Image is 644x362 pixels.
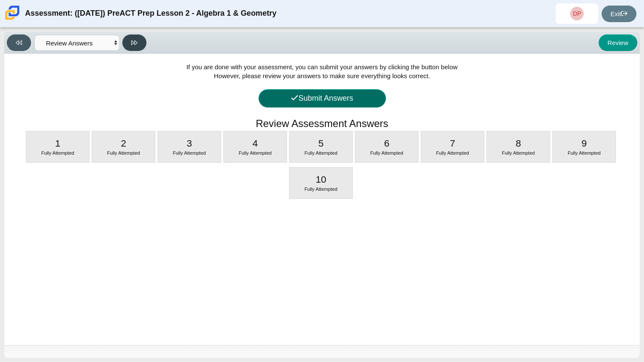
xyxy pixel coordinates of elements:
[502,150,535,156] span: Fully Attempted
[25,3,276,24] div: Assessment: ([DATE]) PreACT Prep Lesson 2 - Algebra 1 & Geometry
[253,138,258,149] span: 4
[384,138,390,149] span: 6
[121,138,127,149] span: 2
[516,138,521,149] span: 8
[41,150,74,156] span: Fully Attempted
[186,63,458,79] span: If you are done with your assessment, you can submit your answers by clicking the button below Ho...
[259,89,386,107] button: Submit Answers
[568,150,601,156] span: Fully Attempted
[582,138,587,149] span: 9
[107,150,140,156] span: Fully Attempted
[370,150,403,156] span: Fully Attempted
[3,4,21,22] img: Carmen School of Science & Technology
[173,150,206,156] span: Fully Attempted
[602,6,636,22] a: Exit
[450,138,456,149] span: 7
[187,138,192,149] span: 3
[573,11,581,17] span: DP
[599,34,637,51] button: Review
[304,150,337,156] span: Fully Attempted
[304,187,337,192] span: Fully Attempted
[3,16,21,23] a: Carmen School of Science & Technology
[239,150,272,156] span: Fully Attempted
[436,150,469,156] span: Fully Attempted
[318,138,324,149] span: 5
[315,174,326,185] span: 10
[55,138,61,149] span: 1
[256,116,388,131] h1: Review Assessment Answers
